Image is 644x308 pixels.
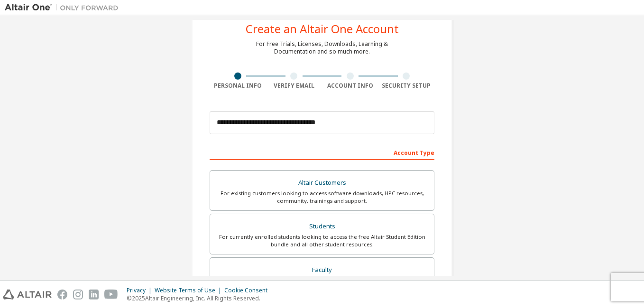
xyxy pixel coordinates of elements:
div: Altair Customers [216,176,428,190]
div: Privacy [127,287,155,294]
img: altair_logo.svg [3,290,52,299]
div: Personal Info [210,82,266,90]
img: instagram.svg [73,290,83,299]
img: Altair One [5,3,123,12]
img: facebook.svg [57,290,67,299]
div: Website Terms of Use [155,287,224,294]
div: For existing customers looking to access software downloads, HPC resources, community, trainings ... [216,190,428,205]
div: Account Info [322,82,378,90]
div: Create an Altair One Account [246,23,399,35]
img: youtube.svg [104,290,118,299]
div: Verify Email [266,82,322,90]
div: Students [216,220,428,233]
div: Cookie Consent [224,287,273,294]
p: © 2025 Altair Engineering, Inc. All Rights Reserved. [127,294,273,302]
div: Security Setup [378,82,435,90]
div: For Free Trials, Licenses, Downloads, Learning & Documentation and so much more. [256,40,388,55]
img: linkedin.svg [89,290,99,299]
div: Account Type [210,145,434,160]
div: Faculty [216,263,428,277]
div: For currently enrolled students looking to access the free Altair Student Edition bundle and all ... [216,233,428,248]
